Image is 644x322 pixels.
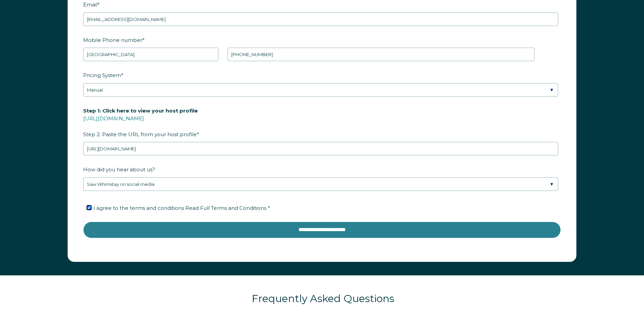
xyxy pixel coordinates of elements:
span: How did you hear about us? [83,164,155,175]
input: I agree to the terms and conditions Read Full Terms and Conditions * [87,205,91,210]
span: Read Full Terms and Conditions [185,205,266,211]
span: Pricing System [83,70,121,80]
span: I agree to the terms and conditions [93,205,270,211]
a: [URL][DOMAIN_NAME] [83,115,144,122]
input: airbnb.com/users/show/12345 [83,142,558,155]
span: Step 1: Click here to view your host profile [83,105,198,116]
span: Mobile Phone number [83,35,142,45]
a: Read Full Terms and Conditions [184,205,268,211]
span: Step 2: Paste the URL from your host profile [83,105,198,140]
span: Frequently Asked Questions [252,292,394,305]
